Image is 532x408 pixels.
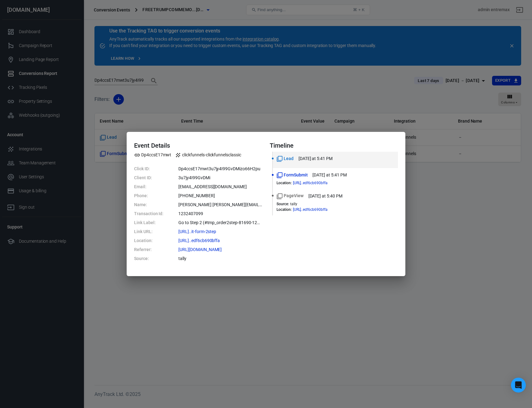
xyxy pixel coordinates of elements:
[134,237,164,244] dt: Location:
[299,155,333,162] time: 2025-09-29T17:41:20-04:00
[134,228,164,235] dt: Link URL:
[134,152,171,158] span: Property
[134,246,164,253] dt: Referrer:
[134,166,164,172] dt: Click ID:
[270,142,398,149] h4: Timeline
[178,175,262,181] dd: 3u7jy4I99GvDMi
[277,193,303,199] span: Standard event name
[178,166,262,172] dd: Dp4ccsE17mwt3u7jy4I99GvDMizo66H2pu
[312,172,347,178] time: 2025-09-29T17:41:19-04:00
[175,152,241,158] span: Integration
[134,175,164,181] dt: Client ID:
[134,255,164,262] dt: Source:
[178,184,262,190] dd: boosbob@yahoo.com
[178,238,231,243] span: https://freetrumpcommemorative.com/order-635867541758641139668?_ef_transaction_id=e99ddb43ceee47b...
[277,202,289,206] dt: Source :
[511,378,526,393] div: Open Intercom Messenger
[178,219,262,226] dd: Go to Step 2 (#tmp_order2step-81690-129-128-180)
[277,172,307,178] span: Standard event name
[134,219,164,226] dt: Link Label:
[178,211,262,217] dd: 1232407099
[277,181,292,185] dt: Location :
[293,208,339,211] span: https://freetrumpcommemorative.com/order-635867541758641139668?_ef_transaction_id=e99ddb43ceee47b...
[308,193,342,199] time: 2025-09-29T17:40:13-04:00
[277,207,292,212] dt: Location :
[134,184,164,190] dt: Email:
[178,202,262,208] dd: Ronald boosbob@yahoo.com
[178,247,233,252] span: https://tally.so/
[277,155,294,162] span: Standard event name
[134,193,164,199] dt: Phone:
[134,142,262,149] h4: Event Details
[178,229,227,234] span: https://freetrumpcommemorative.com/order-635867541758641139668?_ef_transaction_id=e99ddb43ceee47b...
[134,211,164,217] dt: Transaction Id:
[290,202,297,206] span: tally
[134,202,164,208] dt: Name:
[178,255,262,262] dd: tally
[178,193,262,199] dd: (907) 227-7575
[293,181,339,185] span: https://freetrumpcommemorative.com/order-635867541758641139668?_ef_transaction_id=e99ddb43ceee47b...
